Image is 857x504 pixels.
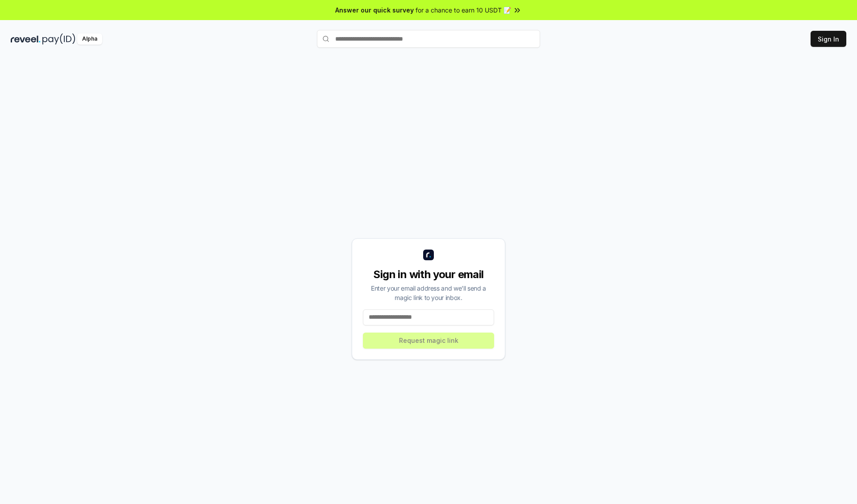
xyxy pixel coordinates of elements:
img: logo_small [423,250,434,260]
div: Enter your email address and we’ll send a magic link to your inbox. [363,283,494,302]
div: Sign in with your email [363,267,494,282]
span: Answer our quick survey [335,5,414,15]
span: for a chance to earn 10 USDT 📝 [416,5,511,15]
button: Sign In [811,31,846,47]
img: pay_id [42,33,75,45]
div: Alpha [77,33,102,45]
img: reveel_dark [11,33,41,45]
